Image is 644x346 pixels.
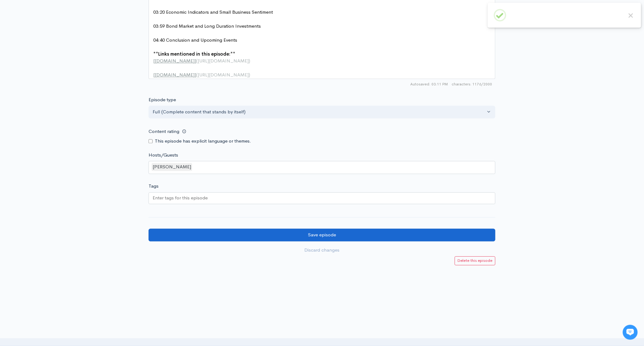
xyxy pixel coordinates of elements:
span: ( [196,58,198,64]
span: New conversation [40,52,75,57]
div: Full (Complete content that stands by itself) [153,108,486,116]
span: [URL][DOMAIN_NAME] [198,72,249,78]
a: Delete this episode [455,256,495,265]
span: Autosaved: 03:11 PM [410,81,448,87]
p: Find an answer quickly [4,72,121,80]
span: ] [195,72,196,78]
a: Discard changes [149,244,495,257]
label: Content rating [149,125,179,138]
button: Full (Complete content that stands by itself) [149,106,495,118]
input: Search articles [13,83,116,95]
span: [DOMAIN_NAME] [155,58,195,64]
span: [DOMAIN_NAME] [155,72,195,78]
span: 04:40 Conclusion and Upcoming Events [153,37,237,43]
span: 03:20 Economic Indicators and Small Business Sentiment [153,9,273,15]
button: New conversation [5,48,119,61]
span: [ [153,72,155,78]
span: [URL][DOMAIN_NAME] [198,58,249,64]
label: Episode type [149,96,176,103]
iframe: gist-messenger-bubble-iframe [623,325,638,340]
span: ] [195,58,196,64]
span: ( [196,72,198,78]
span: ) [249,72,250,78]
span: 03:59 Bond Market and Long Duration Investments [153,23,261,29]
label: Hosts/Guests [149,152,178,159]
span: Links mentioned in this episode: [158,51,230,57]
label: This episode has explicit language or themes. [155,138,251,145]
button: Close this dialog [627,11,635,20]
span: 1176/2000 [452,81,492,87]
div: [PERSON_NAME] [152,163,192,171]
span: [ [153,58,155,64]
input: Save episode [149,229,495,241]
label: Tags [149,183,159,190]
span: ) [249,58,250,64]
small: Delete this episode [458,258,493,263]
input: Enter tags for this episode [153,194,209,202]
